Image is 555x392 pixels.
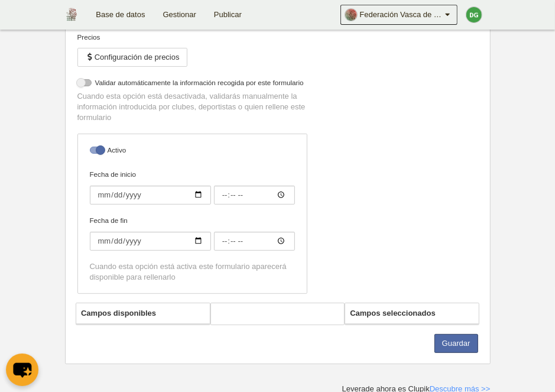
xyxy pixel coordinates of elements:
label: Fecha de fin [90,215,295,251]
div: Precios [77,32,307,43]
button: Configuración de precios [77,48,187,67]
span: Federación Vasca de Voleibol [360,9,443,21]
label: Fecha de inicio [90,169,295,205]
a: Federación Vasca de Voleibol [340,5,457,25]
img: Federación Vasca de Voleibol [65,7,77,21]
input: Fecha de inicio [214,186,295,205]
img: c2l6ZT0zMHgzMCZmcz05JnRleHQ9REcmYmc9NDNhMDQ3.png [466,7,482,22]
label: Validar automáticamente la información recogida por este formulario [77,77,307,91]
input: Fecha de fin [90,232,211,251]
img: Oa2hBJ8rYK13.30x30.jpg [345,9,357,21]
p: Cuando esta opción está desactivada, validarás manualmente la información introducida por clubes,... [77,91,307,123]
button: chat-button [6,354,38,386]
th: Campos disponibles [76,303,210,324]
button: Guardar [434,334,478,353]
th: Campos seleccionados [345,303,479,324]
input: Fecha de fin [214,232,295,251]
input: Fecha de inicio [90,186,211,205]
div: Cuando esta opción está activa este formulario aparecerá disponible para rellenarlo [90,261,295,283]
label: Activo [90,145,295,158]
